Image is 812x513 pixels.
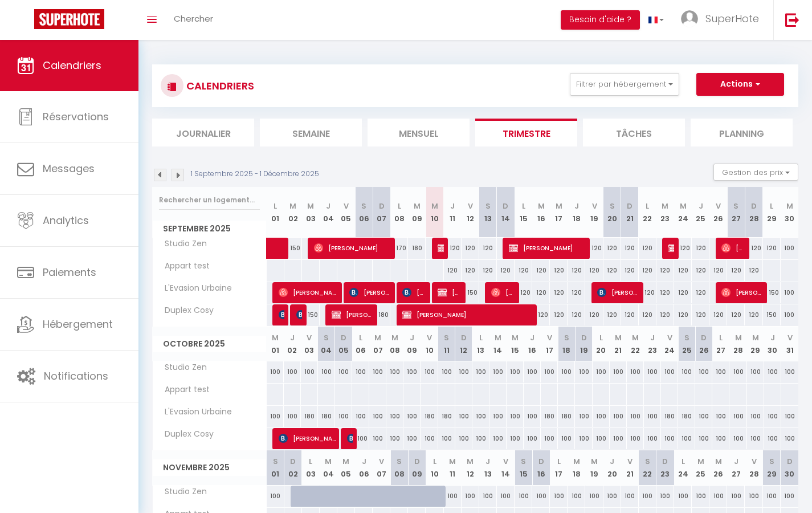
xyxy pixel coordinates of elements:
th: 17 [541,327,558,361]
div: 100 [267,406,284,427]
div: 100 [421,361,438,382]
abbr: M [512,332,519,343]
div: 120 [444,238,462,259]
th: 03 [301,327,318,361]
div: 100 [593,406,610,427]
span: Analytics [43,213,89,227]
div: 120 [745,238,762,259]
div: 100 [644,406,661,427]
span: [PERSON_NAME] [279,282,337,303]
button: Filtrer par hébergement [570,73,679,96]
abbr: D [341,332,346,343]
div: 180 [318,406,335,427]
div: 180 [558,406,575,427]
abbr: J [326,201,330,211]
div: 180 [661,406,678,427]
div: 120 [515,282,532,303]
div: 100 [781,282,798,303]
div: 100 [524,361,541,382]
button: Gestion des prix [713,164,798,181]
div: 120 [603,304,621,325]
button: Actions [696,73,784,96]
abbr: M [735,332,742,343]
th: 11 [438,327,455,361]
abbr: S [485,201,491,211]
span: L'Evasion Urbaine [154,406,235,418]
abbr: J [290,332,295,343]
th: 13 [479,187,497,238]
abbr: V [667,332,672,343]
span: Septembre 2025 [153,221,266,237]
div: 120 [603,238,621,259]
th: 04 [320,187,337,238]
abbr: M [414,201,421,211]
abbr: M [289,201,296,211]
abbr: D [701,332,707,343]
div: 100 [678,361,695,382]
abbr: V [344,201,349,211]
span: Appart test [154,260,213,272]
abbr: D [379,201,385,211]
div: 120 [550,282,568,303]
div: 150 [302,304,320,325]
div: 100 [781,238,798,259]
div: 100 [541,361,558,382]
abbr: M [680,201,687,211]
abbr: D [581,332,587,343]
abbr: M [556,201,562,211]
div: 120 [656,282,674,303]
th: 13 [472,327,489,361]
div: 120 [462,238,479,259]
th: 18 [558,327,575,361]
div: 120 [550,304,568,325]
div: 100 [335,361,352,382]
input: Rechercher un logement... [159,190,260,210]
abbr: D [627,201,633,211]
th: 22 [627,327,644,361]
span: Réservations [43,109,109,124]
th: 28 [729,327,746,361]
div: 100 [489,406,507,427]
div: 120 [497,260,515,281]
div: 150 [462,282,479,303]
th: 05 [337,187,355,238]
th: 24 [661,327,678,361]
th: 29 [763,187,781,238]
abbr: M [391,332,398,343]
abbr: D [503,201,508,211]
span: Duplex Cosy [154,428,217,441]
abbr: J [650,332,655,343]
abbr: V [427,332,432,343]
abbr: J [574,201,579,211]
th: 09 [408,187,426,238]
th: 10 [421,327,438,361]
div: 100 [644,361,661,382]
abbr: L [770,201,773,211]
div: 120 [462,260,479,281]
span: [PERSON_NAME] [402,304,532,325]
div: 170 [390,238,408,259]
th: 16 [532,187,550,238]
abbr: M [431,201,438,211]
abbr: S [564,332,569,343]
span: Calendriers [43,58,101,72]
abbr: M [307,201,314,211]
div: 100 [712,361,729,382]
div: 100 [695,361,712,382]
abbr: J [410,332,414,343]
div: 100 [781,304,798,325]
th: 02 [284,187,302,238]
div: 120 [709,304,727,325]
th: 05 [335,327,352,361]
div: 120 [515,260,532,281]
th: 23 [644,327,661,361]
div: 120 [639,304,656,325]
span: [PERSON_NAME] [296,304,302,325]
div: 100 [403,361,421,382]
abbr: D [461,332,467,343]
div: 100 [695,406,712,427]
th: 06 [355,187,373,238]
span: Octobre 2025 [153,336,266,352]
span: Studio Zen [154,361,210,374]
th: 14 [497,187,515,238]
